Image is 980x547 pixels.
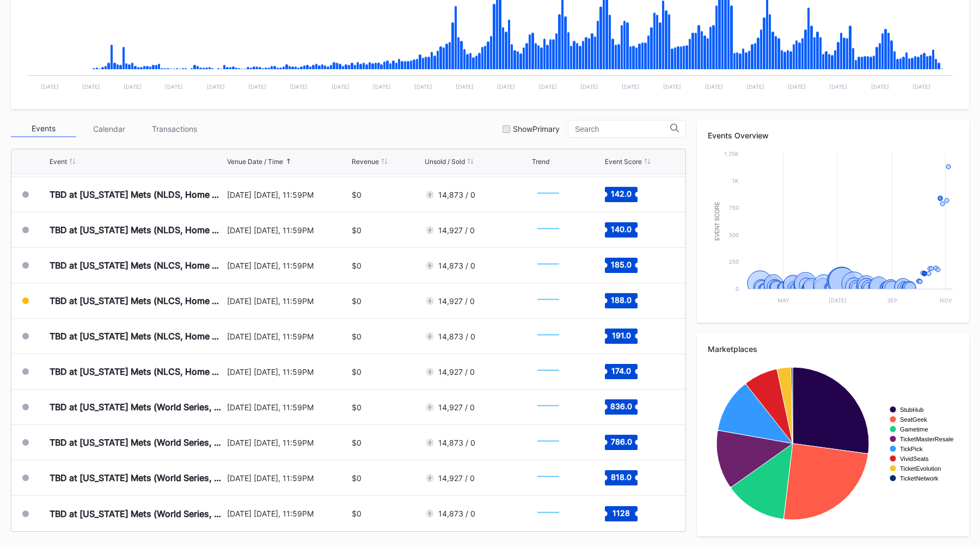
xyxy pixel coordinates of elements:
svg: Chart title [532,216,565,244]
div: Transactions [142,120,207,137]
div: TBD at [US_STATE] Mets (World Series, Home Game 3) (If Necessary) (Date TBD) [50,472,224,483]
svg: Chart title [532,181,565,208]
text: [DATE] [207,83,225,90]
div: $0 [352,403,362,412]
div: $0 [352,332,362,341]
div: TBD at [US_STATE] Mets (NLCS, Home Game 2) (If Necessary) (Date TBD) [50,295,224,306]
text: 250 [729,258,739,265]
div: 14,927 / 0 [438,403,475,412]
div: $0 [352,261,362,270]
text: 0 [736,285,739,292]
div: Marketplaces [708,344,958,354]
div: $0 [352,438,362,447]
text: 1128 [612,508,630,517]
text: 174.0 [611,366,631,375]
div: TBD at [US_STATE] Mets (World Series, Home Game 1) (If Necessary) (Date TBD) [50,402,224,412]
text: [DATE] [580,83,598,90]
text: [DATE] [829,297,847,303]
div: $0 [352,473,362,483]
text: 750 [729,204,739,211]
text: TicketNetwork [900,475,939,482]
div: Revenue [352,157,379,166]
text: VividSeats [900,455,929,462]
text: TickPick [900,446,923,452]
input: Search [575,125,670,133]
text: 142.0 [611,189,632,198]
div: [DATE] [DATE], 11:59PM [227,473,350,483]
svg: Chart title [532,429,565,456]
div: TBD at [US_STATE] Mets (NLCS, Home Game 3) (If Necessary) (Date TBD) [50,331,224,342]
div: [DATE] [DATE], 11:59PM [227,226,350,235]
div: 14,927 / 0 [438,367,475,376]
text: 185.0 [611,260,632,269]
div: [DATE] [DATE], 11:59PM [227,438,350,447]
div: TBD at [US_STATE] Mets (NLCS, Home Game 1) (If Necessary) (Date TBD) [50,260,224,271]
text: [DATE] [456,83,474,90]
text: [DATE] [248,83,266,90]
text: [DATE] [788,83,806,90]
svg: Chart title [708,148,958,312]
div: TBD at [US_STATE] Mets (World Series, Home Game 2) (If Necessary) (Date TBD) [50,437,224,448]
div: 14,873 / 0 [438,438,475,447]
div: 14,873 / 0 [438,190,475,199]
text: [DATE] [82,83,100,90]
div: 14,873 / 0 [438,332,475,341]
text: SeatGeek [900,416,927,423]
text: 140.0 [611,224,632,234]
svg: Chart title [532,287,565,314]
text: Event Score [714,202,720,241]
div: $0 [352,296,362,306]
text: [DATE] [663,83,681,90]
text: [DATE] [705,83,723,90]
text: 1.25k [724,150,739,157]
div: 14,927 / 0 [438,226,475,235]
div: $0 [352,367,362,376]
svg: Chart title [532,252,565,279]
text: [DATE] [332,83,350,90]
text: 1k [732,178,739,184]
text: Sep [887,297,897,303]
svg: Chart title [532,393,565,421]
svg: Chart title [532,358,565,385]
div: TBD at [US_STATE] Mets (NLDS, Home Game 2) (If Necessary) (Date TBD) [50,189,224,200]
div: Events [11,120,76,137]
div: [DATE] [DATE], 11:59PM [227,190,350,199]
text: [DATE] [829,83,847,90]
div: [DATE] [DATE], 11:59PM [227,296,350,306]
div: Trend [532,157,549,166]
div: [DATE] [DATE], 11:59PM [227,332,350,341]
text: [DATE] [871,83,889,90]
text: May [777,297,789,303]
text: [DATE] [497,83,515,90]
div: [DATE] [DATE], 11:59PM [227,367,350,376]
text: [DATE] [165,83,183,90]
div: TBD at [US_STATE] Mets (NLDS, Home Game 3) (If Necessary) (Date TBD) [50,224,224,235]
text: 818.0 [611,472,632,482]
div: Unsold / Sold [425,157,465,166]
text: 191.0 [611,331,630,340]
text: [DATE] [622,83,640,90]
div: 14,873 / 0 [438,261,475,270]
text: TicketMasterResale [900,436,953,442]
text: 188.0 [611,295,632,305]
text: [DATE] [124,83,142,90]
div: [DATE] [DATE], 11:59PM [227,261,350,270]
div: Event [50,157,67,166]
text: StubHub [900,406,924,413]
div: [DATE] [DATE], 11:59PM [227,403,350,412]
div: TBD at [US_STATE] Mets (NLCS, Home Game 4) (If Necessary) (Date TBD) [50,366,224,377]
text: [DATE] [414,83,432,90]
div: Event Score [605,157,642,166]
svg: Chart title [532,323,565,350]
div: $0 [352,226,362,235]
div: 14,873 / 0 [438,509,475,518]
text: [DATE] [290,83,308,90]
text: 836.0 [610,402,632,411]
div: 14,927 / 0 [438,473,475,483]
svg: Chart title [532,464,565,491]
text: [DATE] [41,83,59,90]
text: [DATE] [373,83,391,90]
text: 500 [729,232,739,238]
div: Events Overview [708,131,958,140]
text: [DATE] [539,83,557,90]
